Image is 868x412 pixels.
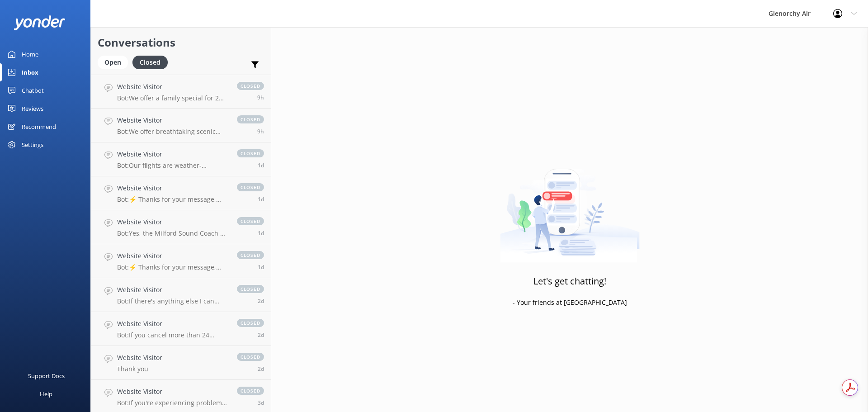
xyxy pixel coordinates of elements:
img: yonder-white-logo.png [14,15,66,30]
span: closed [237,115,264,123]
h4: Website Visitor [117,353,162,363]
h4: Website Visitor [117,149,228,159]
h4: Website Visitor [117,82,228,92]
a: Website VisitorBot:Yes, the Milford Sound Coach | Cruise | Fly trip includes a return flight over... [91,210,271,244]
span: closed [237,387,264,395]
a: Open [98,57,132,67]
span: Sep 17 2025 12:46pm (UTC +12:00) Pacific/Auckland [258,399,264,407]
h4: Website Visitor [117,217,228,227]
a: Website VisitorBot:⚡ Thanks for your message, we'll get back to you as soon as we can. You're als... [91,244,271,278]
span: closed [237,285,264,293]
a: Website VisitorBot:⚡ Thanks for your message, we'll get back to you as soon as we can. You're als... [91,176,271,210]
p: Bot: ⚡ Thanks for your message, we'll get back to you as soon as we can. You're also welcome to k... [117,263,228,271]
p: Bot: Our flights are weather-dependent, and pilots will make a weather check 1 hour before each s... [117,161,228,170]
span: Sep 18 2025 05:18pm (UTC +12:00) Pacific/Auckland [258,263,264,271]
div: Open [98,56,128,69]
p: Bot: Yes, the Milford Sound Coach | Cruise | Fly trip includes a return flight over dramatic alpi... [117,229,228,237]
div: Help [40,385,52,403]
div: Home [22,45,38,63]
p: Bot: We offer a family special for 2 Adults & 2 Children, up to the age of [DEMOGRAPHIC_DATA], on... [117,94,228,102]
span: closed [237,82,264,90]
span: Sep 18 2025 12:43pm (UTC +12:00) Pacific/Auckland [258,297,264,305]
p: Bot: If you cancel more than 24 hours in advance, there is no cancellation charge. [117,331,228,339]
div: Closed [132,56,168,69]
a: Website VisitorBot:If you cancel more than 24 hours in advance, there is no cancellation charge.c... [91,312,271,346]
div: Reviews [22,99,43,118]
p: Bot: If you're experiencing problems with the online booking process, please contact the Glenorch... [117,399,228,407]
span: Sep 19 2025 05:14am (UTC +12:00) Pacific/Auckland [258,161,264,169]
div: Support Docs [28,367,65,385]
span: Sep 18 2025 05:17am (UTC +12:00) Pacific/Auckland [258,331,264,339]
a: Website VisitorBot:If there's anything else I can help with, let me know!closed2d [91,278,271,312]
h3: Let's get chatting! [533,274,606,289]
h4: Website Visitor [117,285,228,295]
span: Sep 18 2025 09:02pm (UTC +12:00) Pacific/Auckland [258,195,264,203]
span: Sep 18 2025 09:00pm (UTC +12:00) Pacific/Auckland [258,229,264,237]
span: Sep 20 2025 06:50am (UTC +12:00) Pacific/Auckland [257,94,264,101]
a: Closed [132,57,172,67]
div: Inbox [22,63,38,81]
span: closed [237,353,264,361]
div: Settings [22,136,43,154]
h4: Website Visitor [117,183,228,193]
p: Bot: We offer breathtaking scenic flights to destinations like [GEOGRAPHIC_DATA] and Mt. [GEOGRAP... [117,128,228,136]
h2: Conversations [98,34,264,51]
span: Sep 20 2025 06:33am (UTC +12:00) Pacific/Auckland [257,128,264,135]
h4: Website Visitor [117,387,228,397]
span: closed [237,217,264,225]
p: Bot: ⚡ Thanks for your message, we'll get back to you as soon as we can. You're also welcome to k... [117,195,228,204]
img: artwork of a man stealing a conversation from at giant smartphone [500,150,640,263]
span: Sep 17 2025 04:02pm (UTC +12:00) Pacific/Auckland [258,365,264,373]
p: - Your friends at [GEOGRAPHIC_DATA] [513,298,627,308]
div: Chatbot [22,81,44,99]
span: closed [237,319,264,327]
a: Website VisitorBot:Our flights are weather-dependent, and pilots will make a weather check 1 hour... [91,142,271,176]
h4: Website Visitor [117,115,228,125]
a: Website VisitorThank youclosed2d [91,346,271,380]
a: Website VisitorBot:We offer breathtaking scenic flights to destinations like [GEOGRAPHIC_DATA] an... [91,109,271,142]
span: closed [237,149,264,157]
p: Thank you [117,365,162,373]
h4: Website Visitor [117,319,228,329]
a: Website VisitorBot:We offer a family special for 2 Adults & 2 Children, up to the age of [DEMOGRA... [91,75,271,109]
p: Bot: If there's anything else I can help with, let me know! [117,297,228,305]
div: Recommend [22,118,56,136]
h4: Website Visitor [117,251,228,261]
span: closed [237,251,264,259]
span: closed [237,183,264,191]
